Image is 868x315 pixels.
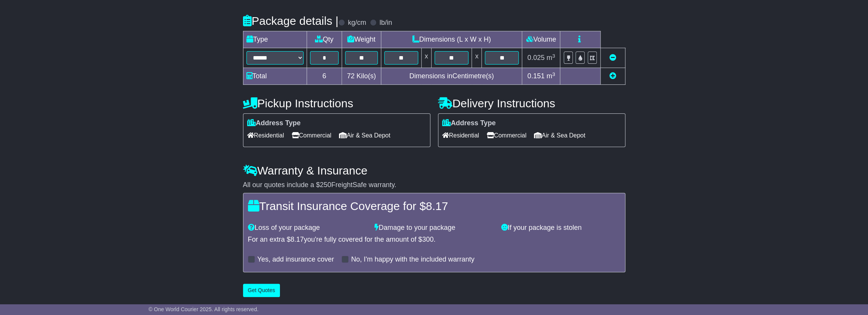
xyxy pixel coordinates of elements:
span: 8.17 [426,200,448,212]
a: Remove this item [609,54,616,61]
sup: 3 [552,53,555,59]
label: Yes, add insurance cover [257,255,334,264]
td: Dimensions in Centimetre(s) [381,68,522,85]
h4: Delivery Instructions [438,97,625,110]
td: Volume [522,31,560,48]
h4: Transit Insurance Coverage for $ [248,200,620,212]
span: Commercial [487,129,526,141]
label: No, I'm happy with the included warranty [351,255,475,264]
div: Damage to your package [371,224,497,232]
td: Total [243,68,307,85]
div: For an extra $ you're fully covered for the amount of $ . [248,236,620,244]
label: Address Type [247,119,301,128]
td: 6 [307,68,342,85]
span: Residential [247,129,284,141]
span: 0.025 [528,54,545,61]
div: All our quotes include a $ FreightSafe warranty. [243,181,625,189]
a: Add new item [609,72,616,80]
td: x [472,48,482,68]
button: Get Quotes [243,284,280,297]
span: m [547,72,555,80]
div: Loss of your package [244,224,371,232]
span: 300 [422,236,433,243]
label: lb/in [379,19,392,27]
span: © One World Courier 2025. All rights reserved. [149,306,259,312]
span: Air & Sea Depot [339,129,390,141]
td: Type [243,31,307,48]
label: Address Type [442,119,496,128]
td: Kilo(s) [342,68,381,85]
span: Commercial [292,129,331,141]
span: 250 [320,181,331,189]
td: Dimensions (L x W x H) [381,31,522,48]
div: If your package is stolen [497,224,624,232]
span: Residential [442,129,479,141]
h4: Pickup Instructions [243,97,430,110]
span: 8.17 [291,236,304,243]
td: x [421,48,431,68]
td: Qty [307,31,342,48]
span: 72 [347,72,355,80]
label: kg/cm [348,19,366,27]
span: Air & Sea Depot [534,129,585,141]
h4: Warranty & Insurance [243,164,625,177]
td: Weight [342,31,381,48]
h4: Package details | [243,15,339,27]
span: m [547,54,555,61]
sup: 3 [552,71,555,77]
span: 0.151 [528,72,545,80]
